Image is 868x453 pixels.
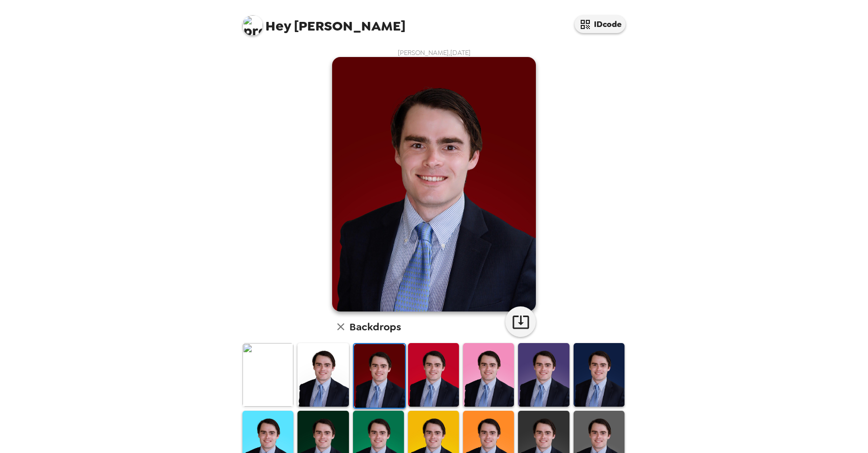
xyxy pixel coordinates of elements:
[242,15,263,36] img: profile pic
[242,10,405,33] span: [PERSON_NAME]
[575,15,626,33] button: IDcode
[332,57,536,312] img: user
[398,48,471,57] span: [PERSON_NAME] , [DATE]
[349,319,401,335] h6: Backdrops
[242,343,293,407] img: Original
[265,17,291,35] span: Hey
